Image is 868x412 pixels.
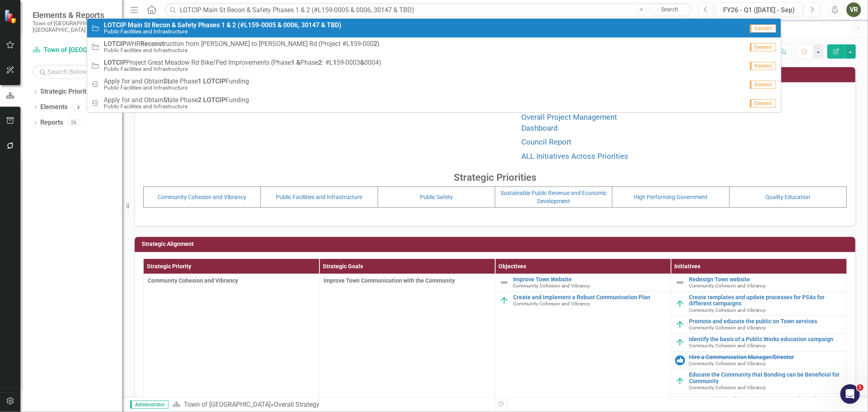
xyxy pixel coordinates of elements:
[148,277,238,284] span: Community Cohesion and Vibrancy
[689,307,766,313] span: Community Cohesion and Vibrancy
[140,40,159,48] strong: Recon
[675,337,685,347] img: On Target
[521,152,628,161] a: ALL Initiatives Across Priorities
[689,361,766,366] span: Community Cohesion and Vibrancy
[203,77,225,85] strong: LOTCIP
[33,10,114,20] span: Elements & Reports
[689,372,842,384] a: Educate the Community that Bonding can be Beneficial for Community
[689,283,766,289] span: Community Cohesion and Vibrancy
[324,276,491,285] span: Improve Town Communication with the Community
[716,2,802,17] button: FY26 - Q1 ([DATE] - Sep)
[104,47,380,53] small: Public Facilities and Infrastructure
[689,276,842,283] a: Redesign Town website
[689,325,766,331] span: Community Cohesion and Vibrancy
[177,21,197,29] strong: Safety
[104,85,249,91] small: Public Facilities and Infrastructure
[33,65,114,79] input: Search Below...
[675,299,685,309] img: On Target
[374,40,377,48] strong: 2
[172,21,176,29] strong: &
[499,278,509,287] img: Not Defined
[130,401,168,409] span: Administrator
[87,94,781,112] a: Apply for and ObtainState Phase2 LOTCIPFundingPublic Facilities and InfrastructureElement
[689,385,766,390] span: Community Cohesion and Vibrancy
[750,24,776,33] span: Element
[144,21,150,29] strong: St
[675,320,685,329] img: On Target
[521,113,617,133] a: Overall Project Management Dashboard
[142,241,851,247] h3: Strategic Alignment
[276,194,363,200] a: Public Facilities and Infrastructure
[513,283,590,289] span: Community Cohesion and Vibrancy
[291,59,295,66] strong: 1
[40,87,95,96] a: Strategic Priorities
[159,40,164,48] strong: st
[87,37,781,56] a: LOTCIPWHRReconstruction from [PERSON_NAME] to [PERSON_NAME] Rd (Project #L159-0002)Public Facilit...
[671,333,846,351] td: Double-Click to Edit Right Click for Context Menu
[495,274,671,292] td: Double-Click to Edit Right Click for Context Menu
[750,62,776,70] span: Element
[846,2,861,17] div: VR
[675,278,685,287] img: Not Defined
[750,81,776,89] span: Element
[671,291,846,316] td: Double-Click to Edit Right Click for Context Menu
[420,194,453,200] a: Public Safety
[163,77,169,85] strong: St
[232,21,236,29] strong: 2
[513,301,590,307] span: Community Cohesion and Vibrancy
[719,5,800,15] div: FY26 - Q1 ([DATE] - Sep)
[87,19,781,37] a: LOTCIP Main St Recon & Safety Phases 1 & 2 (#L159-0005 & 0006, 30147 & TBD)Public Facilities and ...
[104,59,126,66] strong: LOTCIP
[750,99,776,107] span: Element
[675,355,685,365] img: Completed in a Previous Quarter
[513,276,667,283] a: Improve Town Website
[87,75,781,94] a: Apply for and ObtainState Phase1 LOTCIPFundingPublic Facilities and InfrastructureElement
[104,59,381,66] span: Project Great Meadow Rd Bike/Ped Improvements (Phase Phase : #L 59-0003 0004)
[840,384,860,404] iframe: Intercom live chat
[40,103,68,112] a: Elements
[766,194,811,200] a: Quality Education
[221,21,225,29] strong: 1
[671,274,846,292] td: Double-Click to Edit Right Click for Context Menu
[689,294,842,307] a: Create templates and update processes for PSAs for different campaigns
[671,316,846,334] td: Double-Click to Edit Right Click for Context Menu
[104,40,126,48] strong: LOTCIP
[857,384,864,391] span: 1
[67,119,80,126] div: 26
[689,354,842,360] a: Hire a Communication Manager/Director
[649,4,690,15] a: Search
[104,96,249,104] span: Apply for and Obtain ate Phase Funding
[33,46,114,55] a: Town of [GEOGRAPHIC_DATA]
[104,78,249,85] span: Apply for and Obtain ate Phase Funding
[198,77,201,85] strong: 1
[689,336,842,342] a: Identify the basis of a Public Works education campaign
[513,294,667,300] a: Create and Implement a Robust Communication Plan
[104,40,380,48] span: WHR ruction from [PERSON_NAME] to [PERSON_NAME] Rd (Project #L 59-000 )
[184,401,271,408] a: Town of [GEOGRAPHIC_DATA]
[454,172,536,183] strong: Strategic Priorities
[675,376,685,386] img: On Target
[499,296,509,305] img: On Target
[198,96,201,104] strong: 2
[333,59,337,66] strong: 1
[318,59,322,66] strong: 2
[163,96,169,104] strong: St
[72,104,85,111] div: 4
[750,43,776,51] span: Element
[40,118,63,127] a: Reports
[203,96,225,104] strong: LOTCIP
[501,190,607,204] a: Sustainable Public Revenue and Economic Development
[104,21,126,29] strong: LOTCIP
[152,21,170,29] strong: Recon
[689,318,842,324] a: Promote and educate the public on Town services
[104,66,381,72] small: Public Facilities and Infrastructure
[327,21,341,29] strong: TBD)
[350,40,354,48] strong: 1
[128,21,142,29] strong: Main
[671,369,846,393] td: Double-Click to Edit Right Click for Context Menu
[521,138,571,147] a: Council Report
[296,59,300,66] strong: &
[4,9,18,23] img: ClearPoint Strategy
[397,91,474,169] img: Town of Wethersfield CT | Wethersfield CT
[301,21,319,29] strong: 30147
